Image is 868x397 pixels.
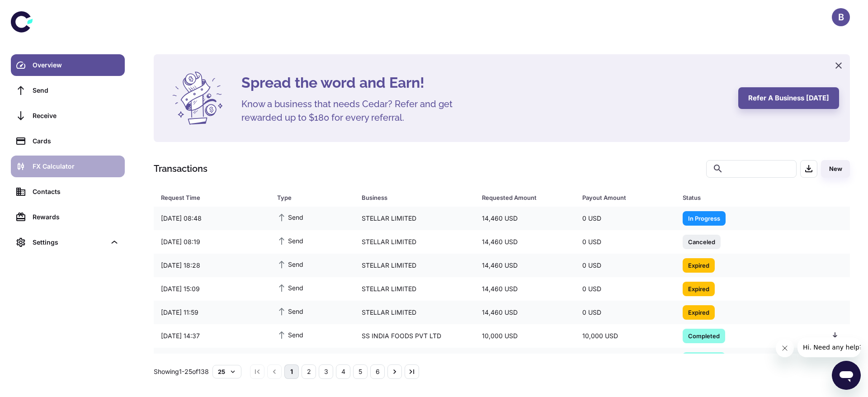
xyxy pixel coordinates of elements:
div: 10,000 USD [575,327,675,345]
span: Request Time [161,191,266,204]
p: Showing 1-25 of 138 [154,367,209,377]
button: Go to page 5 [353,364,368,379]
span: Send [277,259,303,269]
div: STELLAR LIMITED [354,257,475,274]
a: Send [11,80,125,101]
button: New [821,160,850,178]
div: 14,460 USD [475,280,575,298]
span: Type [277,191,350,204]
button: Go to page 2 [302,364,316,379]
iframe: Button to launch messaging window [832,361,861,390]
span: Expired [683,260,715,269]
a: Contacts [11,181,125,203]
span: In Progress [683,213,726,222]
button: Go to page 4 [336,364,350,379]
div: Type [277,191,339,204]
button: 25 [212,365,241,378]
h1: Transactions [154,162,208,175]
div: [DATE] 11:59 [154,304,270,321]
div: Request Time [161,191,255,204]
div: Receive [33,111,119,121]
div: V. R IMPEX ([GEOGRAPHIC_DATA] ) [354,351,475,368]
div: Payout Amount [582,191,660,204]
h5: Know a business that needs Cedar? Refer and get rewarded up to $180 for every referral. [241,97,467,124]
div: [DATE] 18:28 [154,257,270,274]
div: Contacts [33,187,119,197]
div: 0 USD [575,304,675,321]
div: Requested Amount [482,191,560,204]
button: Go to next page [387,364,402,379]
span: Expired [683,307,715,317]
span: Send [277,353,303,363]
button: Go to page 3 [319,364,333,379]
div: [DATE] 08:48 [154,210,270,227]
div: 0 USD [575,233,675,250]
div: Rewards [33,212,119,222]
div: [DATE] 15:09 [154,280,270,298]
div: 0 USD [575,210,675,227]
iframe: Message from company [797,337,861,357]
div: Overview [33,60,119,70]
span: Send [277,236,303,246]
div: 0 USD [575,280,675,298]
div: Cards [33,136,119,146]
div: STELLAR LIMITED [354,233,475,250]
button: Go to last page [405,364,419,379]
a: Cards [11,130,125,152]
span: Send [277,212,303,222]
div: [DATE] 08:19 [154,233,270,250]
a: Overview [11,54,125,76]
div: 20,000 USD [475,351,575,368]
span: Requested Amount [482,191,571,204]
iframe: Close message [776,339,794,357]
span: Send [277,283,303,293]
span: Send [277,306,303,316]
span: Canceled [683,237,721,246]
div: 14,460 USD [475,304,575,321]
a: Receive [11,105,125,127]
h4: Spread the word and Earn! [241,72,727,94]
div: 14,460 USD [475,257,575,274]
div: Settings [33,237,106,247]
div: FX Calculator [33,161,119,171]
button: Go to page 6 [370,364,385,379]
div: [DATE] 14:34 [154,351,270,368]
div: Status [683,191,801,204]
div: STELLAR LIMITED [354,304,475,321]
button: Refer a business [DATE] [738,87,839,109]
button: B [832,8,850,26]
a: Rewards [11,206,125,228]
div: Send [33,85,119,95]
span: Expired [683,284,715,293]
span: Completed [683,331,725,340]
div: [DATE] 14:37 [154,327,270,345]
div: 0 USD [575,257,675,274]
span: Payout Amount [582,191,672,204]
div: 14,460 USD [475,233,575,250]
div: STELLAR LIMITED [354,280,475,298]
nav: pagination navigation [249,364,420,379]
div: SS INDIA FOODS PVT LTD [354,327,475,345]
button: page 1 [284,364,299,379]
span: Send [277,330,303,340]
div: 10,000 USD [475,327,575,345]
div: STELLAR LIMITED [354,210,475,227]
div: Settings [11,232,125,253]
div: 20,000 USD [575,351,675,368]
div: 14,460 USD [475,210,575,227]
span: Hi. Need any help? [5,6,65,14]
span: Status [683,191,812,204]
a: FX Calculator [11,156,125,177]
